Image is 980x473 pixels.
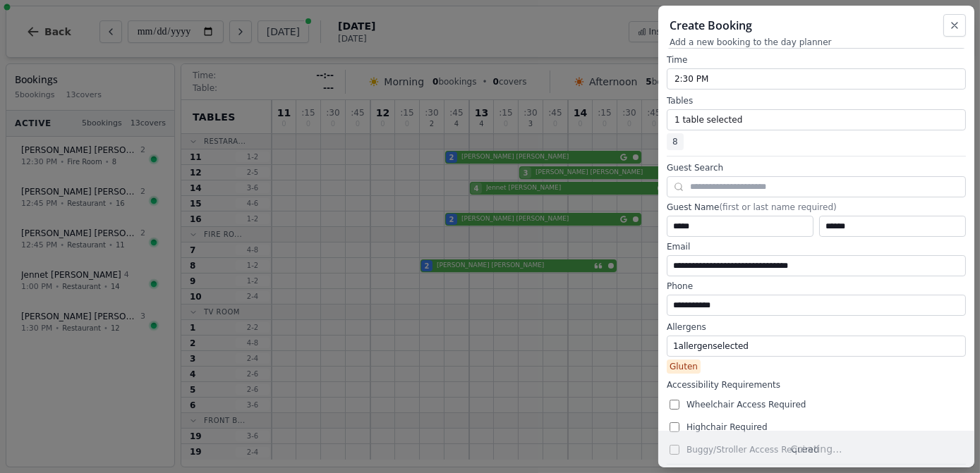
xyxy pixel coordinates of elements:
[670,37,963,48] p: Add a new booking to the day planner
[667,202,966,213] label: Guest Name
[686,422,768,433] span: Highchair Required
[670,17,963,34] h2: Create Booking
[686,399,806,410] span: Wheelchair Access Required
[667,281,966,292] label: Phone
[667,360,701,374] span: gluten
[667,133,684,150] span: 8
[667,68,966,90] button: 2:30 PM
[667,54,966,66] label: Time
[667,95,966,106] label: Tables
[667,379,966,391] label: Accessibility Requirements
[670,422,679,432] input: Highchair Required
[667,321,966,333] label: Allergens
[667,109,966,130] button: 1 table selected
[667,241,966,252] label: Email
[667,336,966,357] button: 1allergenselected
[673,341,749,351] span: 1 allergen selected
[667,162,966,173] label: Guest Search
[719,202,836,212] span: (first or last name required)
[670,400,679,410] input: Wheelchair Access Required
[658,431,974,467] button: Creating...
